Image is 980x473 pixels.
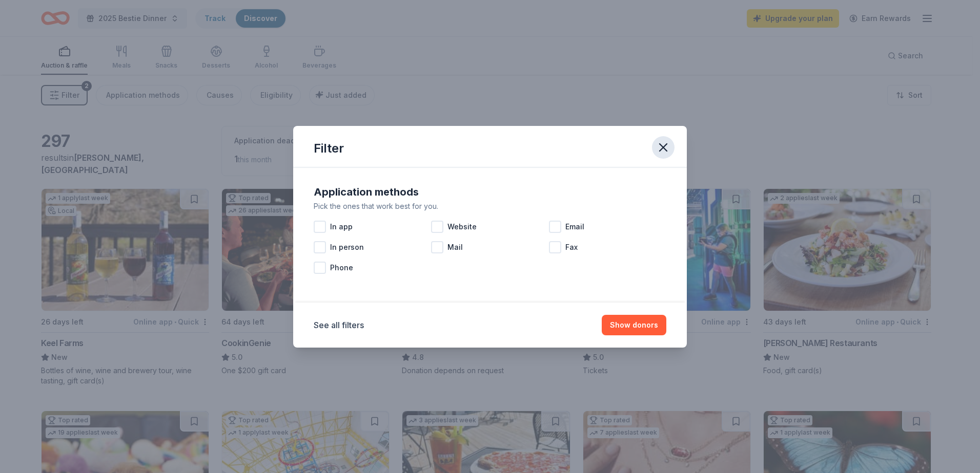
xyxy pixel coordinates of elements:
span: In person [330,241,364,253]
span: Fax [565,241,578,253]
span: Email [565,221,584,233]
div: Pick the ones that work best for you. [314,200,666,212]
span: Phone [330,262,353,274]
div: Filter [314,140,344,157]
div: Application methods [314,184,666,200]
button: See all filters [314,319,364,331]
span: In app [330,221,353,233]
button: Show donors [602,315,666,335]
span: Mail [447,241,463,253]
span: Website [447,221,477,233]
